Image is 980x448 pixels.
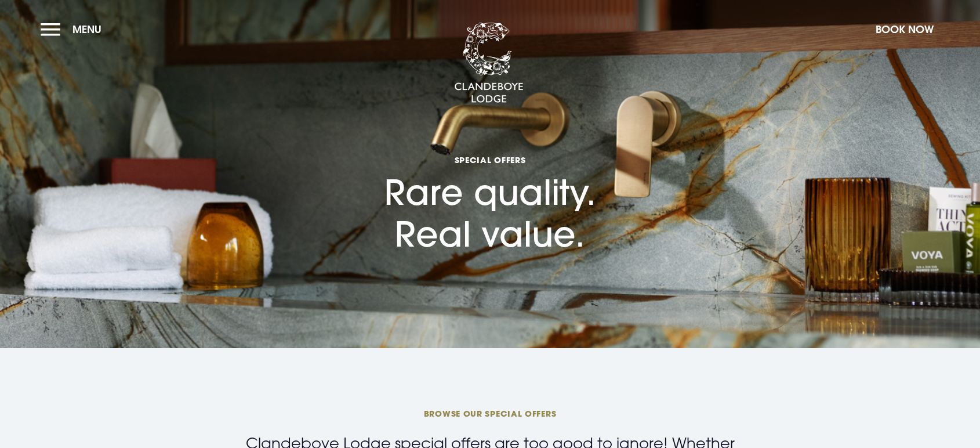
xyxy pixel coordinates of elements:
[454,23,524,104] img: Clandeboye Lodge
[384,99,596,255] h1: Rare quality. Real value.
[72,23,101,36] span: Menu
[384,154,596,165] span: Special Offers
[214,408,766,419] span: BROWSE OUR SPECIAL OFFERS
[870,17,939,42] button: Book Now
[41,17,107,42] button: Menu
